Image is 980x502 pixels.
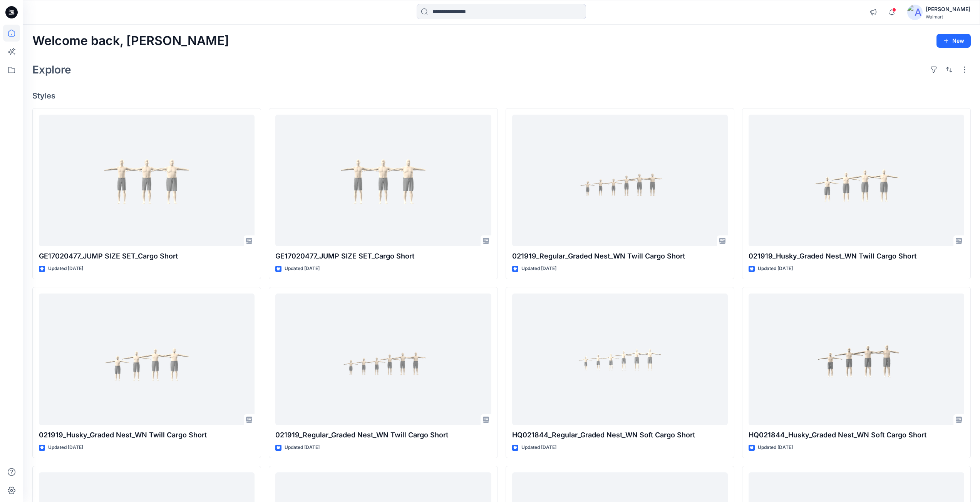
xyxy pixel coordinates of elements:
[275,294,491,425] a: 021919_Regular_Graded Nest_WN Twill Cargo Short
[512,115,728,247] a: 021919_Regular_Graded Nest_WN Twill Cargo Short
[275,115,491,247] a: GE17020477_JUMP SIZE SET_Cargo Short
[936,34,971,48] button: New
[749,294,964,425] a: HQ021844_Husky_Graded Nest_WN Soft Cargo Short
[512,294,728,425] a: HQ021844_Regular_Graded Nest_WN Soft Cargo Short
[275,251,491,262] p: GE17020477_JUMP SIZE SET_Cargo Short
[512,430,728,440] p: HQ021844_Regular_Graded Nest_WN Soft Cargo Short
[32,91,971,100] h4: Styles
[926,14,970,20] div: Walmart
[39,251,255,262] p: GE17020477_JUMP SIZE SET_Cargo Short
[32,63,71,76] h2: Explore
[32,34,229,48] h2: Welcome back, [PERSON_NAME]
[275,430,491,440] p: 021919_Regular_Graded Nest_WN Twill Cargo Short
[926,5,970,14] div: [PERSON_NAME]
[521,444,556,452] p: Updated [DATE]
[749,430,964,440] p: HQ021844_Husky_Graded Nest_WN Soft Cargo Short
[749,251,964,262] p: 021919_Husky_Graded Nest_WN Twill Cargo Short
[39,294,255,425] a: 021919_Husky_Graded Nest_WN Twill Cargo Short
[39,115,255,247] a: GE17020477_JUMP SIZE SET_Cargo Short
[39,430,255,440] p: 021919_Husky_Graded Nest_WN Twill Cargo Short
[907,5,923,20] img: avatar
[758,265,793,273] p: Updated [DATE]
[285,265,320,273] p: Updated [DATE]
[48,265,83,273] p: Updated [DATE]
[758,444,793,452] p: Updated [DATE]
[521,265,556,273] p: Updated [DATE]
[749,115,964,247] a: 021919_Husky_Graded Nest_WN Twill Cargo Short
[285,444,320,452] p: Updated [DATE]
[512,251,728,262] p: 021919_Regular_Graded Nest_WN Twill Cargo Short
[48,444,83,452] p: Updated [DATE]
